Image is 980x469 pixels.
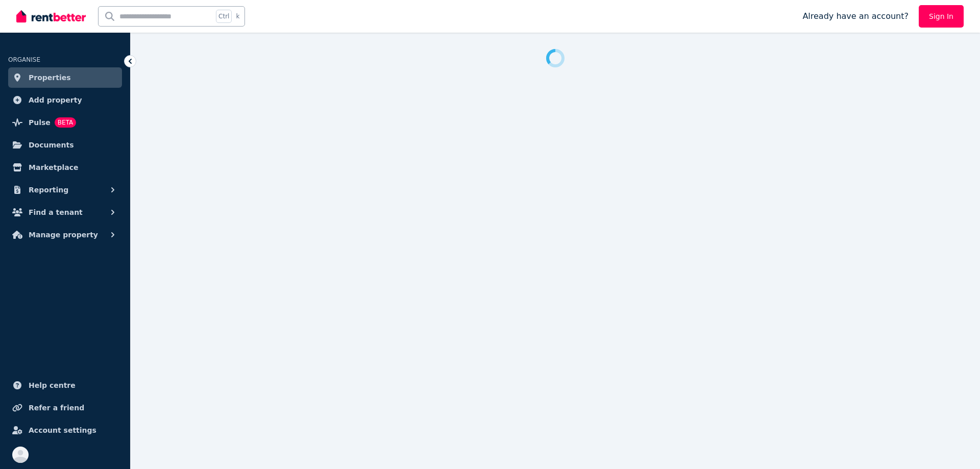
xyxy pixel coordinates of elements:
span: Manage property [29,229,98,241]
span: Add property [29,94,82,106]
span: Documents [29,139,74,151]
button: Reporting [8,180,122,200]
button: Find a tenant [8,202,122,223]
span: Marketplace [29,161,78,174]
span: Find a tenant [29,206,83,218]
span: k [236,12,239,20]
a: PulseBETA [8,112,122,133]
a: Add property [8,90,122,110]
span: Ctrl [216,10,232,23]
a: Properties [8,67,122,88]
a: Help centre [8,375,122,396]
a: Refer a friend [8,398,122,418]
a: Account settings [8,420,122,440]
span: Properties [29,71,71,84]
span: ORGANISE [8,56,40,63]
a: Sign In [919,5,964,28]
span: Reporting [29,184,68,196]
span: Pulse [29,116,51,129]
a: Marketplace [8,157,122,178]
img: RentBetter [16,9,86,24]
span: Refer a friend [29,402,84,414]
button: Manage property [8,225,122,245]
span: Account settings [29,424,96,436]
span: Help centre [29,379,76,391]
span: Already have an account? [802,10,909,22]
span: BETA [55,117,76,128]
a: Documents [8,135,122,155]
